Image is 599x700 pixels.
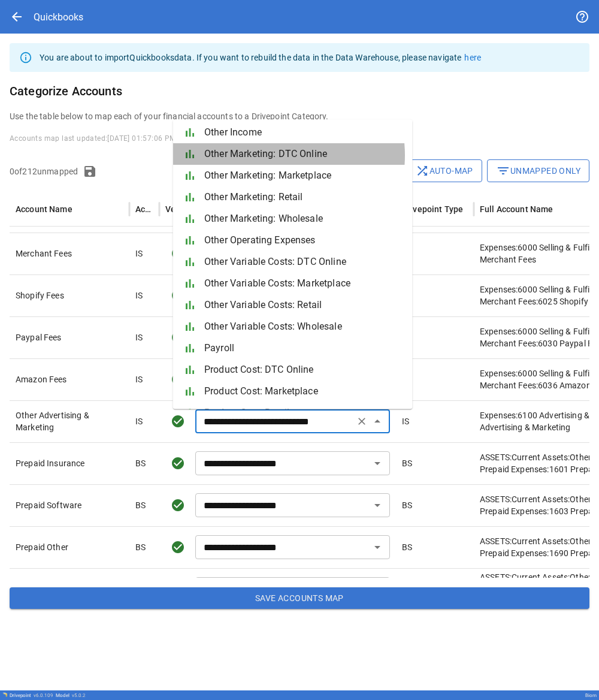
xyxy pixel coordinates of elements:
[369,455,386,472] button: Open
[183,125,197,140] span: bar_chart
[204,255,403,269] span: Other Variable Costs: DTC Online
[135,457,146,469] p: BS
[369,497,386,514] button: Open
[183,319,197,334] span: bar_chart
[496,164,510,178] span: filter_list
[16,457,123,469] p: Prepaid Insurance
[415,164,429,178] span: shuffle
[183,147,197,161] span: bar_chart
[204,384,403,399] span: Product Cost: Marketplace
[204,125,403,140] span: Other Income
[353,413,370,430] button: Clear
[135,204,152,214] div: Account Type
[204,298,403,312] span: Other Variable Costs: Retail
[183,341,197,355] span: bar_chart
[585,693,597,698] div: Biom
[402,457,412,469] p: BS
[204,147,403,161] span: Other Marketing: DTC Online
[183,363,197,377] span: bar_chart
[406,159,482,182] button: Auto-map
[183,233,197,248] span: bar_chart
[135,248,143,260] p: IS
[204,406,403,420] span: Product Cost: Retail
[16,373,123,385] p: Amazon Fees
[183,190,197,204] span: bar_chart
[402,204,463,214] div: Drivepoint Type
[135,499,146,511] p: BS
[183,276,197,291] span: bar_chart
[487,159,589,182] button: Unmapped Only
[16,331,123,343] p: Paypal Fees
[40,47,481,68] div: You are about to import Quickbooks data. If you want to rebuild the data in the Data Warehouse, p...
[135,331,143,343] p: IS
[135,373,143,385] p: IS
[369,413,386,430] button: Close
[2,692,7,697] img: Drivepoint
[204,168,403,183] span: Other Marketing: Marketplace
[10,10,24,24] span: arrow_back
[16,204,72,214] div: Account Name
[480,204,553,214] div: Full Account Name
[183,168,197,183] span: bar_chart
[402,541,412,553] p: BS
[72,693,86,698] span: v 5.0.2
[204,341,403,355] span: Payroll
[183,384,197,399] span: bar_chart
[204,319,403,334] span: Other Variable Costs: Wholesale
[135,415,143,427] p: IS
[464,53,481,62] a: here
[16,541,123,553] p: Prepaid Other
[402,499,412,511] p: BS
[369,539,386,556] button: Open
[183,255,197,269] span: bar_chart
[34,693,53,698] span: v 6.0.109
[204,276,403,291] span: Other Variable Costs: Marketplace
[16,248,123,260] p: Merchant Fees
[10,82,589,101] h6: Categorize Accounts
[204,190,403,204] span: Other Marketing: Retail
[16,289,123,301] p: Shopify Fees
[135,289,143,301] p: IS
[16,409,123,433] p: Other Advertising & Marketing
[204,212,403,226] span: Other Marketing: Wholesale
[10,110,589,122] p: Use the table below to map each of your financial accounts to a Drivepoint Category.
[16,499,123,511] p: Prepaid Software
[165,204,182,214] div: Verified
[10,587,589,609] button: Save Accounts Map
[56,693,86,698] div: Model
[183,212,197,226] span: bar_chart
[10,693,53,698] div: Drivepoint
[204,233,403,248] span: Other Operating Expenses
[204,363,403,377] span: Product Cost: DTC Online
[10,134,176,143] span: Accounts map last updated: [DATE] 01:57:06 PM
[135,541,146,553] p: BS
[402,415,409,427] p: IS
[10,165,78,177] p: 0 of 212 unmapped
[183,406,197,420] span: bar_chart
[183,298,197,312] span: bar_chart
[34,11,83,23] div: Quickbooks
